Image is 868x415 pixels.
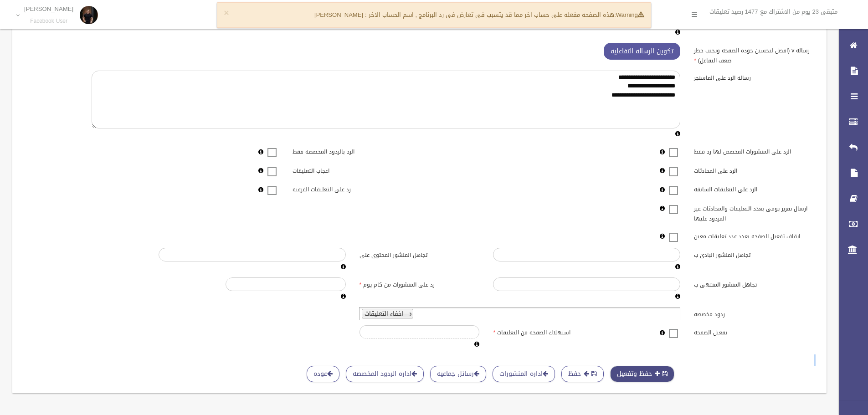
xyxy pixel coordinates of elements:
[286,144,420,157] label: الرد بالردود المخصصه فقط
[604,43,680,60] button: تكوين الرساله التفاعليه
[687,144,821,157] label: الرد على المنشورات المخصص لها رد فقط
[687,229,821,241] label: ايقاف تفعيل الصفحه بعدد عدد تعليقات معين
[687,182,821,195] label: الرد على التعليقات السابقه
[430,366,486,383] a: رسائل جماعيه
[687,201,821,224] label: ارسال تقرير يومى بعدد التعليقات والمحادثات غير المردود عليها
[687,163,821,176] label: الرد على المحادثات
[687,277,821,290] label: تجاهل المنشور المنتهى ب
[286,163,420,176] label: اعجاب التعليقات
[217,2,651,28] div: هذه الصفحه مفعله على حساب اخر مما قد يتسبب فى تعارض فى رد البرنامج , اسم الحساب الاخر : [PERSON_N...
[24,5,73,12] p: [PERSON_NAME]
[614,9,644,20] strong: Warning:
[486,325,620,338] label: استهلاك الصفحه من التعليقات
[353,277,487,290] label: رد على المنشورات من كام يوم
[493,366,555,383] a: اداره المنشورات
[307,366,339,383] a: عوده
[687,307,821,320] label: ردود مخصصه
[365,308,404,319] span: اخفاء التعليقات
[346,366,424,383] a: اداره الردود المخصصه
[687,325,821,338] label: تفعيل الصفحه
[286,182,420,195] label: رد على التعليقات الفرعيه
[687,43,821,66] label: رساله v (افضل لتحسين جوده الصفحه وتجنب حظر ضعف التفاعل)
[610,366,674,383] button: حفظ وتفعيل
[687,71,821,83] label: رساله الرد على الماسنجر
[224,9,229,18] button: ×
[353,248,487,261] label: تجاهل المنشور المحتوى على
[687,248,821,261] label: تجاهل المنشور البادئ ب
[24,18,73,25] small: Facebook User
[561,366,604,383] button: حفظ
